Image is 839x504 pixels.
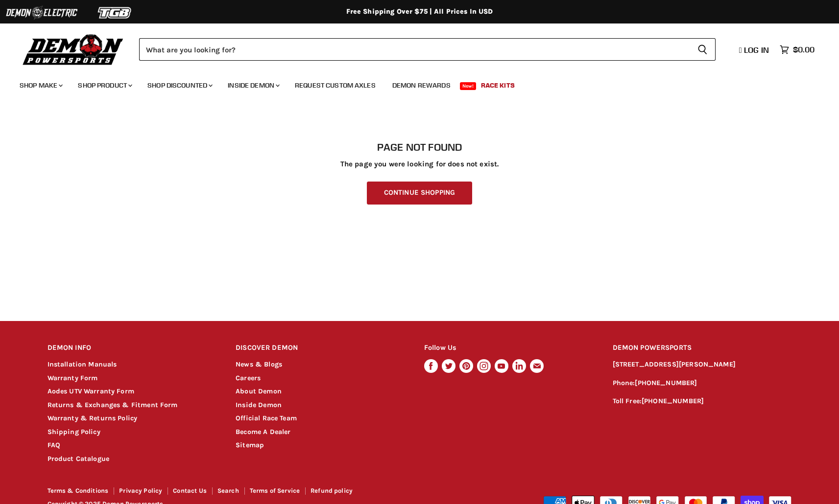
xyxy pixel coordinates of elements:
a: Demon Rewards [385,75,458,95]
a: Installation Manuals [48,360,117,368]
a: [PHONE_NUMBER] [642,397,704,405]
a: $0.00 [775,43,819,57]
h2: Follow Us [424,337,594,360]
img: Demon Electric Logo 2 [5,3,78,22]
a: Inside Demon [220,75,286,95]
p: Phone: [613,378,792,389]
h2: DISCOVER DEMON [236,337,406,360]
span: $0.00 [793,45,815,54]
a: Request Custom Axles [288,75,383,95]
a: Race Kits [474,75,522,95]
a: Warranty & Returns Policy [48,414,138,422]
a: Careers [236,374,261,382]
a: About Demon [236,387,282,395]
a: Continue Shopping [367,182,472,205]
img: TGB Logo 2 [78,3,152,22]
button: Search [690,38,716,61]
a: Terms of Service [250,487,300,494]
img: Demon Powersports [20,32,127,67]
div: Free Shipping Over $75 | All Prices In USD [28,7,812,16]
a: Shipping Policy [48,428,100,436]
a: Shop Product [71,75,138,95]
a: Refund policy [311,487,353,494]
input: Search [139,38,690,61]
p: The page you were looking for does not exist. [48,160,792,168]
p: [STREET_ADDRESS][PERSON_NAME] [613,359,792,370]
span: New! [460,82,477,90]
a: Returns & Exchanges & Fitment Form [48,401,178,409]
a: Official Race Team [236,414,297,422]
a: Search [217,487,239,494]
nav: Footer [48,487,421,498]
a: Contact Us [173,487,207,494]
a: Terms & Conditions [48,487,109,494]
a: [PHONE_NUMBER] [635,379,697,387]
h1: Page not found [48,141,792,153]
a: Become A Dealer [236,428,290,436]
a: FAQ [48,441,60,449]
h2: DEMON INFO [48,337,217,360]
a: Sitemap [236,441,264,449]
a: Warranty Form [48,374,98,382]
a: Shop Make [12,75,69,95]
a: Shop Discounted [140,75,218,95]
a: Log in [735,46,775,54]
a: Aodes UTV Warranty Form [48,387,134,395]
a: Product Catalogue [48,455,110,463]
p: Toll Free: [613,396,792,407]
ul: Main menu [12,71,812,95]
a: News & Blogs [236,360,282,368]
h2: DEMON POWERSPORTS [613,337,792,360]
a: Inside Demon [236,401,282,409]
span: Log in [744,45,769,55]
form: Product [139,38,716,61]
a: Privacy Policy [119,487,162,494]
